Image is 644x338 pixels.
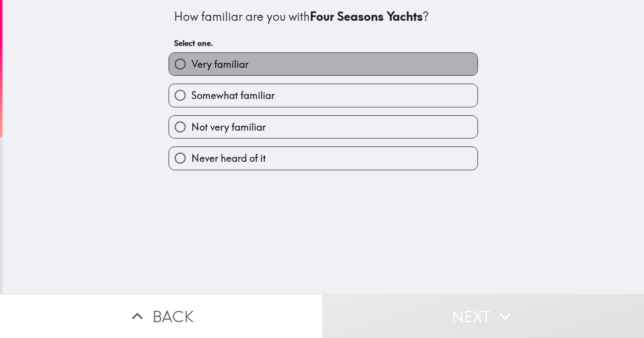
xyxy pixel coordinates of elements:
button: Somewhat familiar [169,84,477,106]
button: Never heard of it [169,147,477,169]
span: Never heard of it [191,151,266,165]
button: Not very familiar [169,116,477,138]
b: Four Seasons Yachts [310,9,423,24]
span: Not very familiar [191,120,266,134]
h6: Select one. [174,38,472,48]
div: How familiar are you with ? [174,8,472,25]
button: Very familiar [169,53,477,75]
span: Somewhat familiar [191,89,275,102]
span: Very familiar [191,57,248,71]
